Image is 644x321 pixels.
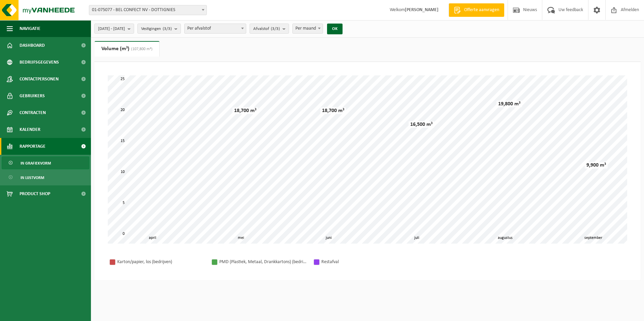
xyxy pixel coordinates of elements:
span: Per afvalstof [184,24,246,34]
div: Karton/papier, los (bedrijven) [117,258,205,266]
a: In lijstvorm [2,171,89,184]
span: Contactpersonen [20,71,59,87]
span: Kalender [20,121,40,138]
span: Navigatie [20,20,40,37]
button: Vestigingen(3/3) [137,24,181,34]
div: PMD (Plastiek, Metaal, Drankkartons) (bedrijven) [219,258,307,266]
span: Product Shop [20,185,50,202]
span: Per maand [293,24,323,33]
span: Per maand [292,24,323,34]
a: In grafiekvorm [2,156,89,169]
count: (3/3) [163,27,172,31]
strong: [PERSON_NAME] [405,7,439,12]
span: In grafiekvorm [21,157,51,170]
span: Contracten [20,104,46,121]
a: Offerte aanvragen [449,3,504,17]
div: 9,900 m³ [585,162,608,169]
span: 01-075077 - BEL CONFECT NV - DOTTIGNIES [89,5,207,15]
div: 18,700 m³ [232,107,258,114]
div: 18,700 m³ [320,107,346,114]
div: 19,800 m³ [496,101,522,107]
span: In lijstvorm [21,171,44,184]
span: (107,800 m³) [129,47,153,51]
button: OK [327,24,343,34]
div: Restafval [321,258,409,266]
span: Bedrijfsgegevens [20,54,59,71]
span: Gebruikers [20,87,45,104]
span: [DATE] - [DATE] [98,24,125,34]
span: Vestigingen [141,24,172,34]
span: 01-075077 - BEL CONFECT NV - DOTTIGNIES [89,5,206,15]
span: Offerte aanvragen [462,7,501,13]
button: [DATE] - [DATE] [94,24,134,34]
span: Per afvalstof [185,24,246,33]
span: Afvalstof [253,24,280,34]
a: Volume (m³) [95,41,159,57]
span: Rapportage [20,138,45,155]
button: Afvalstof(3/3) [250,24,289,34]
div: 16,500 m³ [409,121,434,128]
count: (3/3) [271,27,280,31]
span: Dashboard [20,37,45,54]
